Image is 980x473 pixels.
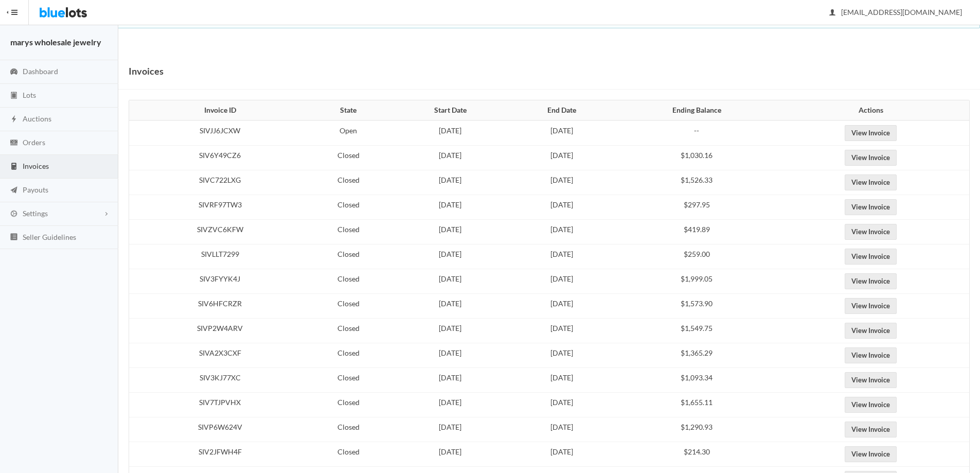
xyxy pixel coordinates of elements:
[9,67,19,77] ion-icon: speedometer
[845,249,897,265] a: View Invoice
[392,195,509,220] td: [DATE]
[509,220,615,244] td: [DATE]
[392,319,509,343] td: [DATE]
[845,372,897,388] a: View Invoice
[615,417,779,442] td: $1,290.93
[392,120,509,146] td: [DATE]
[23,162,49,170] span: Invoices
[509,269,615,294] td: [DATE]
[392,269,509,294] td: [DATE]
[615,220,779,244] td: $419.89
[305,170,392,195] td: Closed
[305,417,392,442] td: Closed
[129,393,305,417] td: SIV7TJPVHX
[845,199,897,215] a: View Invoice
[830,8,962,16] span: [EMAIL_ADDRESS][DOMAIN_NAME]
[392,368,509,393] td: [DATE]
[615,244,779,269] td: $259.00
[305,368,392,393] td: Closed
[509,146,615,170] td: [DATE]
[129,146,305,170] td: SIV6Y49CZ6
[23,91,36,99] span: Lots
[509,442,615,467] td: [DATE]
[845,347,897,363] a: View Invoice
[509,244,615,269] td: [DATE]
[305,195,392,220] td: Closed
[129,195,305,220] td: SIVRF97TW3
[615,319,779,343] td: $1,549.75
[392,146,509,170] td: [DATE]
[129,100,305,121] th: Invoice ID
[9,138,19,148] ion-icon: cash
[509,170,615,195] td: [DATE]
[9,186,19,196] ion-icon: paper plane
[23,138,45,147] span: Orders
[615,146,779,170] td: $1,030.16
[129,220,305,244] td: SIVZVC6KFW
[129,368,305,393] td: SIV3KJ77XC
[509,393,615,417] td: [DATE]
[305,244,392,269] td: Closed
[392,220,509,244] td: [DATE]
[392,100,509,121] th: Start Date
[615,343,779,368] td: $1,365.29
[509,417,615,442] td: [DATE]
[9,115,19,125] ion-icon: flash
[509,319,615,343] td: [DATE]
[615,368,779,393] td: $1,093.34
[392,393,509,417] td: [DATE]
[129,442,305,467] td: SIV2JFWH4F
[129,343,305,368] td: SIVA2X3CXF
[615,442,779,467] td: $214.30
[305,220,392,244] td: Closed
[615,170,779,195] td: $1,526.33
[845,298,897,314] a: View Invoice
[845,422,897,437] a: View Invoice
[305,319,392,343] td: Closed
[305,343,392,368] td: Closed
[10,37,101,47] strong: marys wholesale jewelry
[305,146,392,170] td: Closed
[129,294,305,319] td: SIV6HFCRZR
[615,120,779,146] td: --
[129,63,164,79] h1: Invoices
[845,397,897,413] a: View Invoice
[129,170,305,195] td: SIVC722LXG
[615,195,779,220] td: $297.95
[392,417,509,442] td: [DATE]
[305,120,392,146] td: Open
[23,233,76,241] span: Seller Guidelines
[23,185,48,194] span: Payouts
[845,323,897,339] a: View Invoice
[392,294,509,319] td: [DATE]
[845,446,897,462] a: View Invoice
[305,100,392,121] th: State
[9,209,19,219] ion-icon: cog
[23,67,58,76] span: Dashboard
[392,244,509,269] td: [DATE]
[129,319,305,343] td: SIVP2W4ARV
[305,442,392,467] td: Closed
[509,195,615,220] td: [DATE]
[129,244,305,269] td: SIVLLT7299
[392,442,509,467] td: [DATE]
[23,209,48,218] span: Settings
[129,417,305,442] td: SIVP6W624V
[615,269,779,294] td: $1,999.05
[509,100,615,121] th: End Date
[845,273,897,289] a: View Invoice
[615,393,779,417] td: $1,655.11
[9,91,19,101] ion-icon: clipboard
[615,100,779,121] th: Ending Balance
[392,343,509,368] td: [DATE]
[509,120,615,146] td: [DATE]
[509,368,615,393] td: [DATE]
[392,170,509,195] td: [DATE]
[509,294,615,319] td: [DATE]
[129,269,305,294] td: SIV3FYYK4J
[305,269,392,294] td: Closed
[845,150,897,166] a: View Invoice
[23,114,51,123] span: Auctions
[779,100,969,121] th: Actions
[305,393,392,417] td: Closed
